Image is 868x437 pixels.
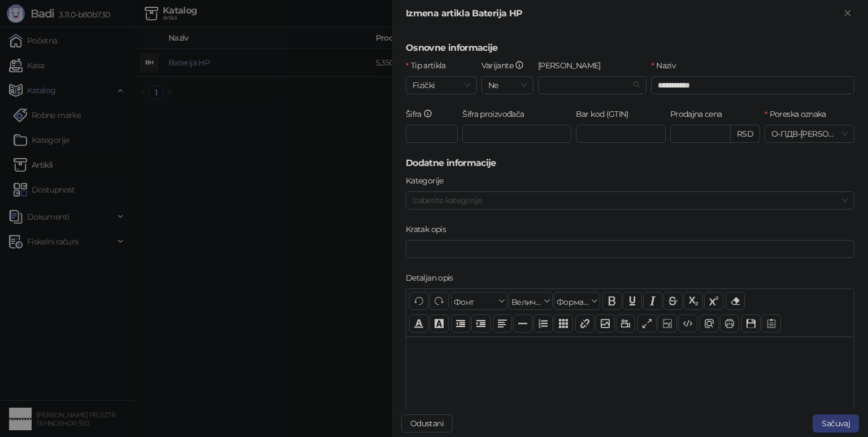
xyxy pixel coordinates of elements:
[741,314,761,333] button: Сачувај
[471,314,491,333] button: Увлачење
[406,174,450,187] label: Kategorije
[554,314,573,333] button: Табела
[576,125,666,143] input: Bar kod (GTIN)
[545,77,630,94] input: Robna marka
[481,59,531,72] label: Varijante
[720,314,739,333] button: Штампај
[554,292,600,310] button: Формати
[762,314,781,333] button: Шаблон
[406,156,854,170] h5: Dodatne informacije
[406,108,440,120] label: Šifra
[451,292,507,310] button: Фонт
[841,7,854,20] button: Zatvori
[623,292,642,310] button: Подвучено
[684,292,703,310] button: Индексирано
[406,7,841,20] div: Izmena artikla Baterija HP
[726,292,745,310] button: Уклони формат
[406,59,453,72] label: Tip artikla
[575,314,594,333] button: Веза
[513,314,532,333] button: Хоризонтална линија
[700,314,719,333] button: Преглед
[658,314,677,333] button: Прикажи блокове
[670,108,729,120] label: Prodajna cena
[637,314,657,333] button: Приказ преко целог екрана
[406,223,453,235] label: Kratak opis
[771,125,848,142] span: О-ПДВ - [PERSON_NAME] ( 20,00 %)
[413,77,470,94] span: Fizički
[493,314,512,333] button: Поравнање
[731,125,760,143] div: RSD
[663,292,683,310] button: Прецртано
[651,59,683,72] label: Naziv
[406,41,854,55] h5: Osnovne informacije
[576,108,636,120] label: Bar kod (GTIN)
[406,272,460,284] label: Detaljan opis
[406,240,854,258] input: Kratak opis
[429,292,449,310] button: Понови
[538,59,607,72] label: Robna marka
[596,314,615,333] button: Слика
[602,292,622,310] button: Подебљано
[651,76,854,94] input: Naziv
[409,292,428,310] button: Поврати
[813,414,859,432] button: Sačuvaj
[488,77,527,94] span: Ne
[429,314,449,333] button: Боја позадине
[704,292,723,310] button: Експонент
[643,292,662,310] button: Искошено
[409,314,428,333] button: Боја текста
[462,125,571,143] input: Šifra proizvođača
[616,314,635,333] button: Видео
[533,314,553,333] button: Листа
[462,108,531,120] label: Šifra proizvođača
[451,314,470,333] button: Извлачење
[509,292,553,310] button: Величина
[765,108,833,120] label: Poreska oznaka
[678,314,697,333] button: Приказ кода
[401,414,453,432] button: Odustani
